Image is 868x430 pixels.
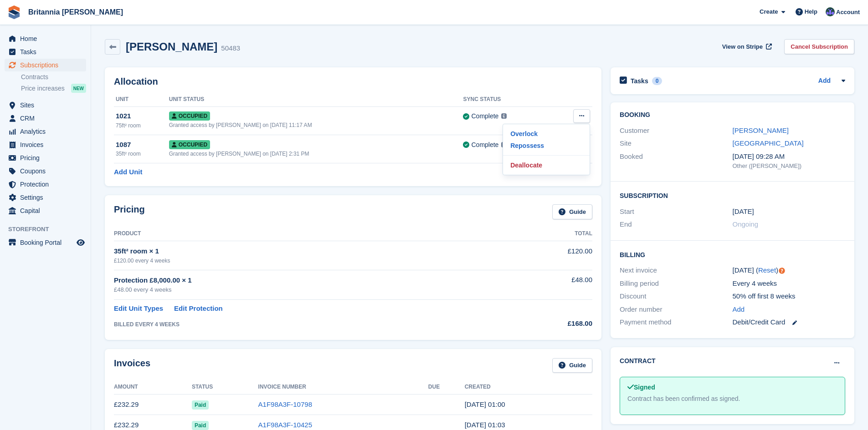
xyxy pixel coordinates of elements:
a: Guide [552,358,592,373]
div: £120.00 every 4 weeks [114,257,504,265]
th: Invoice Number [258,380,428,395]
div: 1087 [116,140,169,150]
div: End [620,219,732,230]
span: Home [20,32,75,45]
th: Sync Status [463,92,553,107]
a: Reset [758,266,776,274]
span: Capital [20,204,75,217]
span: Create [760,7,778,16]
div: 1021 [116,111,169,121]
a: [GEOGRAPHIC_DATA] [733,139,804,147]
a: menu [5,178,86,191]
span: Coupons [20,165,75,177]
span: Storefront [8,225,91,234]
span: Booking Portal [20,236,75,249]
a: menu [5,32,86,45]
h2: Contract [620,356,656,366]
span: Pricing [20,152,75,164]
a: A1F98A3F-10425 [258,421,312,429]
span: Analytics [20,125,75,138]
h2: Pricing [114,204,145,219]
h2: Booking [620,111,845,119]
td: £48.00 [504,270,592,299]
time: 2025-06-18 00:03:03 UTC [465,421,505,429]
a: Deallocate [507,159,586,171]
span: Paid [192,400,209,410]
img: Lee Cradock [826,7,835,16]
th: Unit [114,92,169,107]
div: 35ft² room × 1 [114,246,504,257]
a: menu [5,236,86,249]
div: Protection £8,000.00 × 1 [114,275,504,286]
th: Status [192,380,258,395]
a: menu [5,99,86,111]
a: menu [5,46,86,58]
div: Billing period [620,278,732,289]
div: Discount [620,291,732,302]
a: Cancel Subscription [784,39,854,54]
th: Unit Status [169,92,463,107]
img: stora-icon-8386f47178a22dfd0bd8f6a31ec36ba5ce8667c1dd55bd0f319d3a0aa187defe.svg [7,5,21,19]
h2: Invoices [114,358,150,373]
div: Payment method [620,317,732,328]
span: Settings [20,191,75,204]
a: Preview store [75,237,86,248]
div: [DATE] 09:28 AM [733,152,845,162]
div: Other ([PERSON_NAME]) [733,162,845,171]
a: menu [5,204,86,217]
div: Contract has been confirmed as signed. [627,394,837,404]
a: Add [733,304,745,315]
time: 2024-09-11 00:00:00 UTC [733,207,754,217]
a: menu [5,112,86,125]
div: Booked [620,152,732,171]
a: Repossess [507,140,586,152]
a: Price increases NEW [21,83,86,93]
div: £168.00 [504,319,592,329]
div: Next invoice [620,265,732,276]
th: Amount [114,380,192,395]
span: Protection [20,178,75,191]
span: Ongoing [733,220,759,228]
span: Occupied [169,111,210,121]
td: £120.00 [504,241,592,270]
th: Due [428,380,465,395]
div: Customer [620,126,732,136]
span: Price increases [21,84,65,93]
div: Tooltip anchor [778,267,786,275]
div: Granted access by [PERSON_NAME] on [DATE] 11:17 AM [169,121,463,129]
time: 2025-07-16 00:00:08 UTC [465,400,505,408]
div: Complete [471,111,498,121]
div: Debit/Credit Card [733,317,845,328]
div: Order number [620,304,732,315]
a: menu [5,59,86,71]
h2: [PERSON_NAME] [126,40,217,53]
a: Edit Protection [174,304,223,314]
th: Created [465,380,592,395]
div: NEW [71,84,86,93]
td: £232.29 [114,395,192,415]
div: 75ft² room [116,121,169,130]
a: menu [5,138,86,151]
div: Every 4 weeks [733,278,845,289]
div: [DATE] ( ) [733,265,845,276]
a: Add [818,76,831,86]
a: menu [5,152,86,164]
a: Contracts [21,73,86,81]
a: Edit Unit Types [114,304,163,314]
span: Occupied [169,140,210,149]
a: menu [5,165,86,177]
span: Invoices [20,138,75,151]
span: Tasks [20,46,75,58]
div: 50% off first 8 weeks [733,291,845,302]
div: Start [620,207,732,217]
img: icon-info-grey-7440780725fd019a000dd9b08b2336e03edf1995a4989e88bcd33f0948082b44.svg [501,113,507,119]
h2: Allocation [114,76,592,87]
div: Granted access by [PERSON_NAME] on [DATE] 2:31 PM [169,150,463,158]
a: A1F98A3F-10798 [258,400,312,408]
span: View on Stripe [722,42,763,51]
span: Sites [20,99,75,111]
div: Complete [471,140,498,150]
h2: Subscription [620,191,845,200]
